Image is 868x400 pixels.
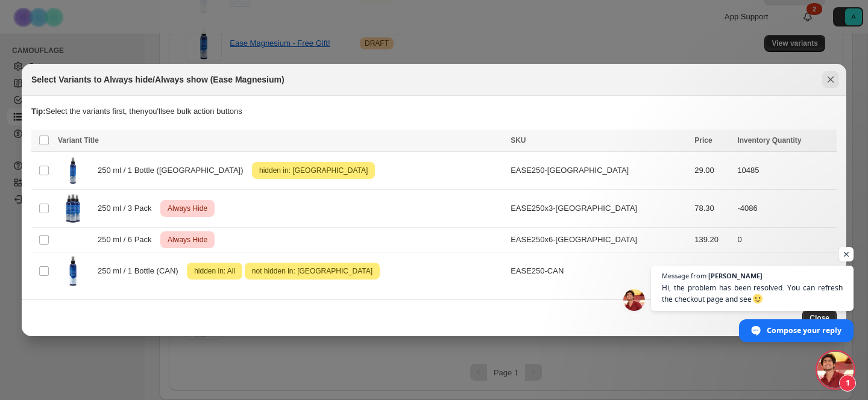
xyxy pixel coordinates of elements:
[507,228,691,252] td: EASE250x6-[GEOGRAPHIC_DATA]
[708,272,763,279] span: [PERSON_NAME]
[734,228,837,252] td: 0
[734,252,837,290] td: 8742
[691,152,734,190] td: 29.00
[98,164,250,177] span: 250 ml / 1 Bottle ([GEOGRAPHIC_DATA])
[507,190,691,228] td: EASE250x3-[GEOGRAPHIC_DATA]
[734,152,837,190] td: 10485
[98,234,158,246] span: 250 ml / 6 Pack
[691,252,734,290] td: 29.00
[691,228,734,252] td: 139.20
[165,233,210,247] span: Always Hide
[767,320,841,341] span: Compose your reply
[734,190,837,228] td: -4086
[691,190,734,228] td: 78.30
[192,264,237,278] span: hidden in: All
[31,105,837,117] p: Select the variants first, then you'll see bulk action buttons
[507,152,691,190] td: EASE250-[GEOGRAPHIC_DATA]
[694,136,712,145] span: Price
[257,163,370,178] span: hidden in: [GEOGRAPHIC_DATA]
[250,264,375,278] span: not hidden in: [GEOGRAPHIC_DATA]
[31,107,46,116] strong: Tip:
[511,136,526,145] span: SKU
[98,265,185,277] span: 250 ml / 1 Bottle (CAN)
[507,252,691,290] td: EASE250-CAN
[662,272,706,279] span: Message from
[662,282,843,305] span: Hi, the problem has been resolved. You can refresh the checkout page and see
[58,155,88,186] img: ease-250ml.png
[817,352,854,388] div: Open chat
[58,136,99,145] span: Variant Title
[31,73,285,86] h2: Select Variants to Always hide/Always show (Ease Magnesium)
[822,71,839,88] button: Close
[58,256,88,286] img: Ease_Visual_250ml_CAN_Front_494x494_b3739413-4b95-4170-9119-787d86e0bf34.png
[58,193,88,223] img: ease-btl-03.png
[98,202,158,214] span: 250 ml / 3 Pack
[165,201,210,216] span: Always Hide
[737,136,801,145] span: Inventory Quantity
[839,375,856,392] span: 1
